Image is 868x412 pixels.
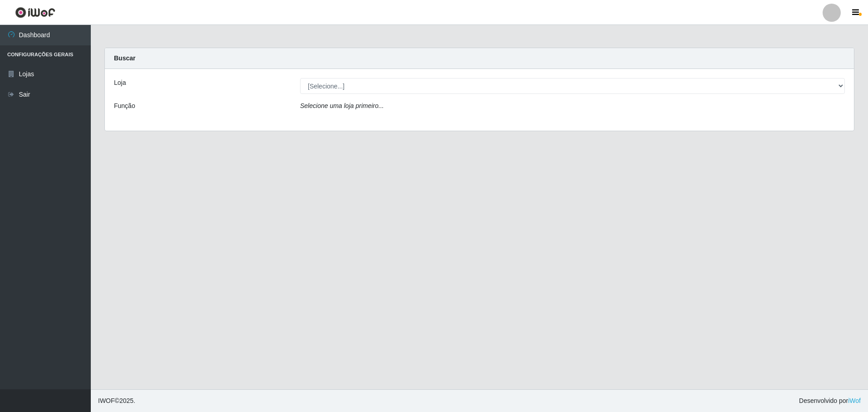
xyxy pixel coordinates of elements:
[799,396,861,406] span: Desenvolvido por
[98,396,135,406] span: © 2025 .
[848,397,861,404] a: iWof
[114,54,135,62] strong: Buscar
[300,102,384,109] i: Selecione uma loja primeiro...
[15,7,55,18] img: CoreUI Logo
[114,101,135,111] label: Função
[98,397,115,404] span: IWOF
[114,78,126,88] label: Loja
